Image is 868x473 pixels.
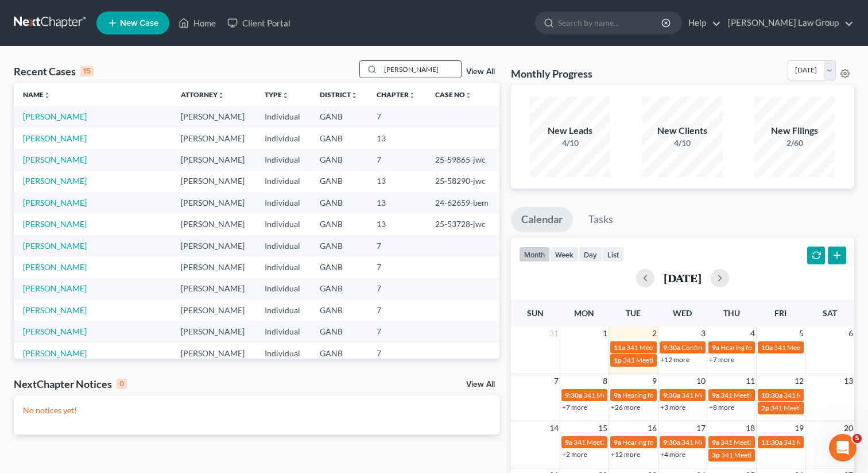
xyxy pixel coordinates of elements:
[681,438,785,447] span: 341 Meeting for [PERSON_NAME]
[367,213,426,234] td: 13
[548,421,560,435] span: 14
[23,176,87,186] a: [PERSON_NAME]
[44,92,51,99] i: unfold_more
[311,235,368,256] td: GANB
[622,438,712,447] span: Hearing for [PERSON_NAME]
[367,343,426,364] td: 7
[683,13,721,33] a: Help
[774,308,786,318] span: Fri
[673,308,692,318] span: Wed
[511,207,573,232] a: Calendar
[265,90,289,99] a: Typeunfold_more
[172,171,255,192] td: [PERSON_NAME]
[823,308,837,318] span: Sat
[117,379,127,389] div: 0
[614,343,625,352] span: 11a
[548,326,560,340] span: 31
[642,137,723,149] div: 4/10
[664,272,702,284] h2: [DATE]
[695,374,707,388] span: 10
[367,235,426,256] td: 7
[712,438,719,447] span: 9a
[466,68,495,76] a: View All
[565,391,582,399] span: 9:30a
[367,321,426,343] td: 7
[23,155,87,164] a: [PERSON_NAME]
[23,305,87,315] a: [PERSON_NAME]
[255,149,311,170] td: Individual
[23,111,87,121] a: [PERSON_NAME]
[311,213,368,234] td: GANB
[311,299,368,321] td: GANB
[172,128,255,149] td: [PERSON_NAME]
[172,149,255,170] td: [PERSON_NAME]
[720,391,824,399] span: 341 Meeting for [PERSON_NAME]
[550,247,579,262] button: week
[172,321,255,343] td: [PERSON_NAME]
[749,326,756,340] span: 4
[511,67,592,80] h3: Monthly Progress
[579,247,602,262] button: day
[172,213,255,234] td: [PERSON_NAME]
[712,391,719,399] span: 9a
[311,171,368,192] td: GANB
[602,326,609,340] span: 1
[720,438,824,447] span: 341 Meeting for [PERSON_NAME]
[578,207,623,232] a: Tasks
[367,278,426,299] td: 7
[426,213,499,234] td: 25-53728-jwc
[793,374,805,388] span: 12
[255,213,311,234] td: Individual
[720,343,855,352] span: Hearing for Kannathaporn [PERSON_NAME]
[377,90,416,99] a: Chapterunfold_more
[761,391,782,399] span: 10:30a
[642,124,723,137] div: New Clients
[367,299,426,321] td: 7
[367,192,426,213] td: 13
[852,434,862,443] span: 5
[172,235,255,256] td: [PERSON_NAME]
[172,299,255,321] td: [PERSON_NAME]
[23,405,490,416] p: No notices yet!
[311,192,368,213] td: GANB
[660,450,685,459] a: +4 more
[663,343,680,352] span: 9:30a
[745,421,756,435] span: 18
[843,421,854,435] span: 20
[222,13,296,33] a: Client Portal
[695,421,707,435] span: 17
[120,19,158,28] span: New Case
[80,66,94,76] div: 15
[367,171,426,192] td: 13
[351,92,358,99] i: unfold_more
[847,326,854,340] span: 6
[646,421,658,435] span: 16
[623,356,726,364] span: 341 Meeting for [PERSON_NAME]
[23,348,87,358] a: [PERSON_NAME]
[558,12,663,33] input: Search by name...
[181,90,224,99] a: Attorneyunfold_more
[660,403,685,412] a: +3 more
[23,90,51,99] a: Nameunfold_more
[435,90,472,99] a: Case Nounfold_more
[255,278,311,299] td: Individual
[626,308,641,318] span: Tue
[172,106,255,127] td: [PERSON_NAME]
[574,308,594,318] span: Mon
[255,256,311,278] td: Individual
[681,343,813,352] span: Confirmation Hearing for [PERSON_NAME]
[754,124,835,137] div: New Filings
[255,106,311,127] td: Individual
[311,256,368,278] td: GANB
[614,356,622,364] span: 1p
[23,283,87,293] a: [PERSON_NAME]
[651,374,658,388] span: 9
[14,64,94,78] div: Recent Cases
[614,438,621,447] span: 9a
[651,326,658,340] span: 2
[660,355,689,364] a: +12 more
[311,149,368,170] td: GANB
[723,308,740,318] span: Thu
[23,326,87,336] a: [PERSON_NAME]
[721,451,824,459] span: 341 Meeting for [PERSON_NAME]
